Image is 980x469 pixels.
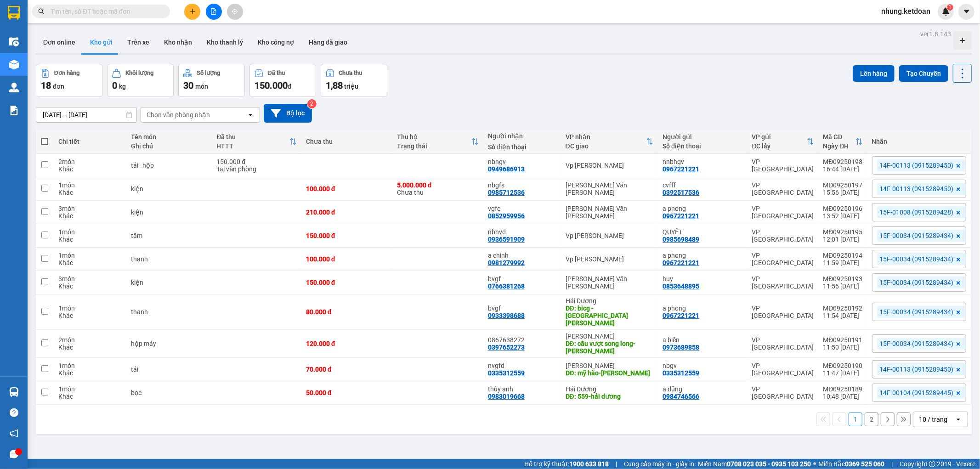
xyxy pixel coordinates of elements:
[880,389,954,397] span: 14F-00104 (0915289445)
[51,6,159,17] input: Tìm tên, số ĐT hoặc mã đơn
[344,83,358,90] span: triệu
[880,278,954,287] span: 15F-00034 (0915289434)
[823,362,863,369] div: MĐ09250190
[752,158,814,173] div: VP [GEOGRAPHIC_DATA]
[131,279,208,286] div: kiện
[9,37,19,46] img: warehouse-icon
[958,4,974,20] button: caret-down
[249,64,316,97] button: Đã thu150.000đ
[880,232,954,240] span: 15F-00034 (0915289434)
[566,369,653,377] div: DĐ: mỹ hào-hưng yên
[488,205,556,212] div: vgfc
[566,162,653,169] div: Vp [PERSON_NAME]
[823,212,863,220] div: 13:52 [DATE]
[663,305,742,312] div: a phong
[397,133,471,141] div: Thu hộ
[10,429,18,438] span: notification
[880,161,954,170] span: 14F-00113 (0915289450)
[663,275,742,283] div: huy
[963,7,971,16] span: caret-down
[569,460,609,468] strong: 1900 633 818
[58,275,122,283] div: 3 món
[131,340,208,347] div: hộp máy
[255,80,288,91] span: 150.000
[58,181,122,189] div: 1 món
[880,365,954,373] span: 14F-00113 (0915289450)
[663,336,742,344] div: a biển
[131,142,208,150] div: Ghi chú
[566,232,653,239] div: Vp [PERSON_NAME]
[880,185,954,193] span: 14F-00113 (0915289450)
[663,385,742,393] div: a dũng
[184,4,200,20] button: plus
[58,189,122,196] div: Khác
[120,31,157,53] button: Trên xe
[752,142,807,150] div: ĐC lấy
[216,133,289,141] div: Đã thu
[206,4,222,20] button: file-add
[58,385,122,393] div: 1 món
[488,275,556,283] div: bvgf
[178,64,245,97] button: Số lượng30món
[125,70,153,76] div: Khối lượng
[566,275,653,290] div: [PERSON_NAME] Văn [PERSON_NAME]
[566,297,653,305] div: Hải Dương
[488,305,556,312] div: bvgf
[566,385,653,393] div: Hải Dương
[227,4,243,20] button: aim
[955,416,962,423] svg: open
[321,64,387,97] button: Chưa thu1,88 triệu
[216,165,296,173] div: Tại văn phòng
[874,6,938,17] span: nhung.ketdoan
[488,385,556,393] div: thùy anh
[58,228,122,236] div: 1 món
[813,462,816,466] span: ⚪️
[306,232,388,239] div: 150.000 đ
[10,408,18,417] span: question-circle
[392,130,483,154] th: Toggle SortBy
[823,189,863,196] div: 15:56 [DATE]
[397,142,471,150] div: Trạng thái
[9,387,19,397] img: warehouse-icon
[823,181,863,189] div: MĐ09250197
[306,255,388,263] div: 100.000 đ
[199,31,250,53] button: Kho thanh lý
[663,393,699,400] div: 0984746566
[561,130,658,154] th: Toggle SortBy
[189,8,196,15] span: plus
[920,29,951,39] div: ver 1.8.143
[823,312,863,319] div: 11:54 [DATE]
[823,393,863,400] div: 10:48 [DATE]
[566,333,653,340] div: [PERSON_NAME]
[948,4,952,11] span: 1
[663,259,699,266] div: 0967221221
[8,6,20,20] img: logo-vxr
[339,70,363,76] div: Chưa thu
[131,308,208,316] div: thanh
[488,143,556,151] div: Số điện thoại
[752,181,814,196] div: VP [GEOGRAPHIC_DATA]
[197,70,220,76] div: Số lượng
[823,158,863,165] div: MĐ09250198
[58,283,122,290] div: Khác
[880,308,954,316] span: 15F-00034 (0915289434)
[307,99,317,108] sup: 2
[624,459,696,469] span: Cung cấp máy in - giấy in:
[663,252,742,259] div: a phong
[488,393,525,400] div: 0983019668
[663,165,699,173] div: 0967221221
[488,212,525,220] div: 0852959956
[131,185,208,192] div: kiện
[823,236,863,243] div: 12:01 [DATE]
[58,252,122,259] div: 1 món
[823,133,855,141] div: Mã GD
[58,138,122,145] div: Chi tiết
[58,236,122,243] div: Khác
[195,83,208,90] span: món
[83,31,120,53] button: Kho gửi
[119,83,126,90] span: kg
[663,189,699,196] div: 0392517536
[306,340,388,347] div: 120.000 đ
[823,344,863,351] div: 11:50 [DATE]
[212,130,301,154] th: Toggle SortBy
